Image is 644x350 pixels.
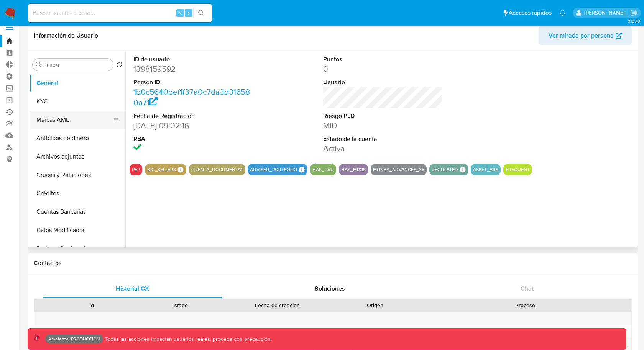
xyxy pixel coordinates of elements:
span: Historial CX [116,284,149,293]
button: Archivos adjuntos [30,147,125,166]
dt: Usuario [323,78,442,87]
input: Buscar usuario o caso... [28,8,212,18]
button: Cuentas Bancarias [30,203,125,221]
div: Fecha de creación [229,301,325,309]
p: Ambiente: PRODUCCIÓN [48,337,100,340]
span: ⌥ [177,9,183,16]
dt: Riesgo PLD [323,112,442,120]
dd: [DATE] 09:02:16 [133,120,252,131]
button: Anticipos de dinero [30,129,125,147]
dt: Puntos [323,55,442,64]
a: 1b0c5640bef1f37a0c7da3d316580a71 [133,86,250,108]
button: Cruces y Relaciones [30,166,125,184]
button: KYC [30,92,125,111]
span: 3.163.0 [628,18,640,24]
button: General [30,74,125,92]
dd: MID [323,120,442,131]
dd: 1398159592 [133,64,252,74]
h1: Contactos [34,259,632,267]
button: search-icon [193,8,209,18]
p: mauro.ibarra@mercadolibre.com [584,9,628,16]
span: Ver mirada por persona [549,26,614,45]
button: Créditos [30,184,125,203]
span: Soluciones [315,284,345,293]
p: Todas las acciones impactan usuarios reales, proceda con precaución. [103,335,272,343]
dt: Person ID [133,78,252,87]
dd: 0 [323,64,442,74]
div: Proceso [424,301,626,309]
div: Estado [141,301,219,309]
dt: Estado de la cuenta [323,135,442,143]
dt: Fecha de Registración [133,112,252,120]
button: Buscar [36,62,42,68]
dd: Activa [323,143,442,154]
button: Ver mirada por persona [539,26,632,45]
div: Id [53,301,130,309]
button: Volver al orden por defecto [116,62,122,70]
span: s [187,9,190,16]
button: Devices Geolocation [30,239,125,258]
h1: Información de Usuario [34,32,98,39]
a: Salir [630,9,638,17]
dt: RBA [133,135,252,143]
span: Accesos rápidos [509,9,552,17]
a: Notificaciones [559,10,566,16]
dt: ID de usuario [133,55,252,64]
span: Chat [521,284,534,293]
button: Marcas AML [30,111,119,129]
div: Origen [336,301,414,309]
button: Datos Modificados [30,221,125,239]
input: Buscar [43,62,110,69]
